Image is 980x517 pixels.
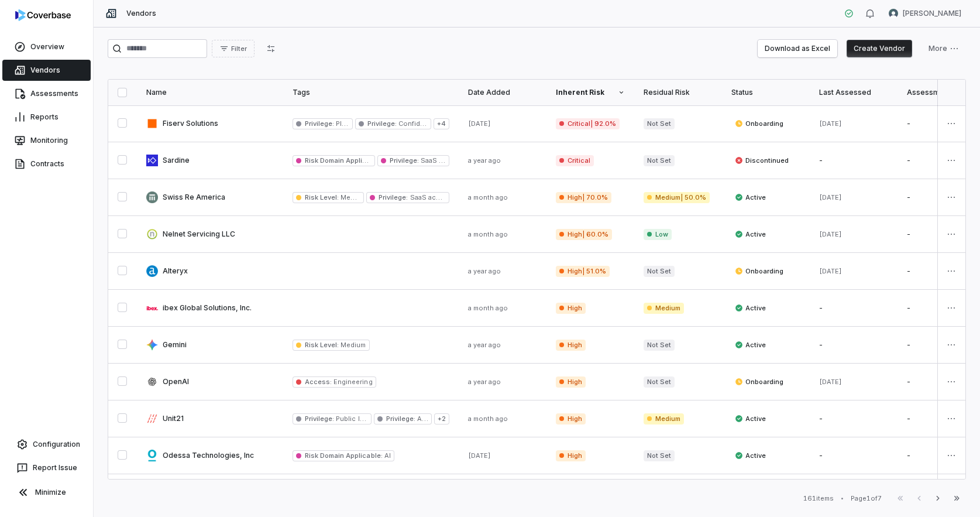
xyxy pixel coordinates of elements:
span: [DATE] [819,378,842,386]
div: Residual Risk [644,88,713,97]
span: Medium [644,303,684,314]
span: Low [644,229,672,240]
span: Medium | 50.0% [644,192,710,203]
div: Tags [293,88,449,97]
div: Page 1 of 7 [851,494,882,503]
span: Risk Level : [305,193,339,201]
a: Monitoring [2,130,91,151]
td: - [810,142,898,179]
span: Privilege : [379,193,408,201]
button: Download as Excel [758,40,837,57]
span: Privilege : [390,156,419,165]
span: SaaS access [408,193,452,201]
button: Filter [212,40,255,57]
span: PII Data Access [334,119,386,128]
a: Overview [2,36,91,57]
td: - [810,437,898,474]
span: AI vendor [415,415,448,423]
a: Reports [2,107,91,128]
span: a year ago [468,156,501,165]
span: Active [735,303,766,313]
span: Not Set [644,376,675,388]
span: a month ago [468,415,508,423]
span: Discontinued [735,156,789,165]
span: Active [735,451,766,460]
span: High [556,376,586,388]
div: 161 items [803,494,834,503]
td: - [810,400,898,437]
span: SaaS access [419,156,463,165]
span: High | 51.0% [556,266,610,277]
img: Zi Chong Kao avatar [889,9,898,18]
span: [DATE] [468,451,491,460]
span: a month ago [468,230,508,238]
div: Date Added [468,88,537,97]
span: Risk Level : [305,341,339,349]
span: AI [383,451,391,460]
a: Contracts [2,153,91,174]
span: a year ago [468,378,501,386]
span: Engineering [332,378,372,386]
span: Risk Domain Applicable : [305,451,383,460]
span: Not Set [644,266,675,277]
div: Last Assessed [819,88,888,97]
span: Active [735,414,766,423]
span: Medium [339,341,366,349]
span: High [556,413,586,424]
span: Privilege : [386,415,415,423]
span: Active [735,193,766,202]
span: Not Set [644,118,675,129]
a: Vendors [2,60,91,81]
td: - [810,327,898,364]
span: High [556,450,586,461]
span: Medium [644,413,684,424]
span: High [556,303,586,314]
span: Critical [556,155,594,166]
img: logo-D7KZi-bG.svg [15,9,71,21]
span: [DATE] [819,230,842,238]
span: Vendors [126,9,156,18]
span: Not Set [644,340,675,351]
span: Access : [305,378,332,386]
span: [DATE] [819,193,842,201]
div: Assessment Outcome [907,88,976,97]
button: Minimize [5,481,88,504]
span: Filter [231,44,247,53]
span: a month ago [468,193,508,201]
span: Active [735,230,766,239]
span: + 2 [434,413,449,424]
span: a month ago [468,304,508,312]
button: Report Issue [5,457,88,478]
span: Critical | 92.0% [556,118,620,129]
span: [DATE] [819,119,842,128]
div: Name [146,88,274,97]
span: Privilege : [305,415,334,423]
div: • [841,494,844,502]
span: Onboarding [735,266,783,276]
span: High | 60.0% [556,229,612,240]
span: [PERSON_NAME] [903,9,961,18]
div: Status [731,88,800,97]
span: Confidential Internal Data [397,119,480,128]
td: - [810,290,898,327]
span: Medium [339,193,366,201]
span: a year ago [468,267,501,275]
button: Create Vendor [847,40,912,57]
span: Not Set [644,450,675,461]
span: Privilege : [367,119,397,128]
span: Public Information [334,415,395,423]
span: Onboarding [735,119,783,128]
span: Not Set [644,155,675,166]
a: Assessments [2,83,91,104]
span: Onboarding [735,377,783,386]
span: Privilege : [305,119,334,128]
button: Zi Chong Kao avatar[PERSON_NAME] [882,5,968,22]
button: More [921,40,966,57]
span: [DATE] [468,119,491,128]
span: High | 70.0% [556,192,611,203]
span: Active [735,340,766,350]
a: Configuration [5,434,88,455]
span: High [556,340,586,351]
span: a year ago [468,341,501,349]
span: + 4 [434,118,449,129]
